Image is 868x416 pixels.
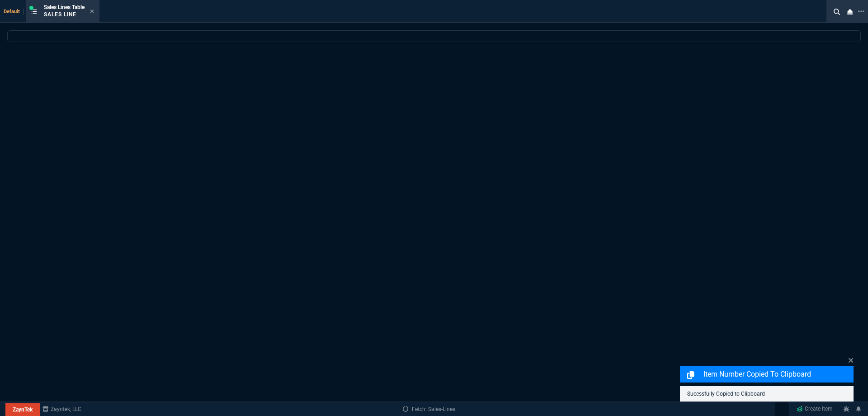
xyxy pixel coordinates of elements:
[844,6,856,17] nx-icon: Close Workbench
[687,390,846,398] p: Sucessfully Copied to Clipboard
[40,405,84,413] a: msbcCompanyName
[44,4,85,10] span: Sales Lines Table
[858,7,864,16] nx-icon: Open New Tab
[403,405,455,413] a: Fetch: Sales-Lines
[703,369,852,380] p: Item Number Copied to Clipboard
[44,11,85,18] p: Sales Line
[90,8,94,15] nx-icon: Close Tab
[4,9,24,14] span: Default
[793,402,836,416] a: Create Item
[830,6,844,17] nx-icon: Search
